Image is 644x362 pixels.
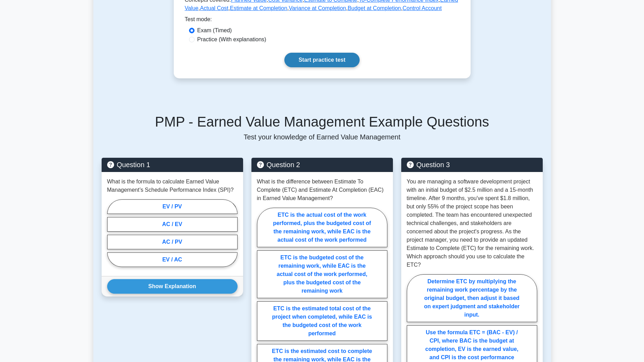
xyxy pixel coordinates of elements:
[102,133,543,141] p: Test your knowledge of Earned Value Management
[289,5,346,11] a: Variance at Completion
[407,161,537,169] h5: Question 3
[107,199,238,214] label: EV / PV
[107,235,238,249] label: AC / PV
[347,5,401,11] a: Budget at Completion
[230,5,287,11] a: Estimate at Completion
[284,53,360,67] a: Start practice test
[403,5,442,11] a: Control Account
[257,178,387,202] p: What is the difference between Estimate To Complete (ETC) and Estimate At Completion (EAC) in Ear...
[102,113,543,130] h5: PMP - Earned Value Management Example Questions
[257,301,387,341] label: ETC is the estimated total cost of the project when completed, while EAC is the budgeted cost of ...
[200,5,229,11] a: Actual Cost
[107,279,238,294] button: Show Explanation
[185,15,460,26] div: Test mode:
[257,250,387,298] label: ETC is the budgeted cost of the remaining work, while EAC is the actual cost of the work performe...
[107,178,238,194] p: What is the formula to calculate Earned Value Management’s Schedule Performance Index (SPI)?
[257,161,387,169] h5: Question 2
[407,274,537,322] label: Determine ETC by multiplying the remaining work percentage by the original budget, then adjust it...
[107,161,238,169] h5: Question 1
[197,26,232,35] label: Exam (Timed)
[407,178,537,269] p: You are managing a software development project with an initial budget of $2.5 million and a 15-m...
[257,208,387,247] label: ETC is the actual cost of the work performed, plus the budgeted cost of the remaining work, while...
[107,217,238,232] label: AC / EV
[107,252,238,267] label: EV / AC
[197,35,266,44] label: Practice (With explanations)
